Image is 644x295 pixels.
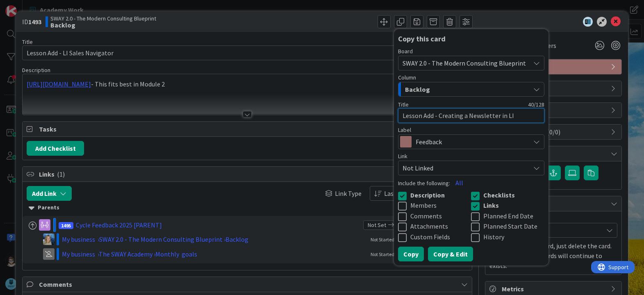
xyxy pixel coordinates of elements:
[27,79,467,89] p: - This fits best in Module 2
[398,179,450,188] label: Include the following:
[29,203,465,212] div: Parents
[405,84,430,95] span: Backlog
[27,186,72,201] button: Add Link
[398,75,416,80] span: Column
[398,202,471,211] button: Members
[502,62,607,72] span: Feedback
[471,202,544,211] button: Links
[398,222,471,232] button: Attachments
[398,108,544,123] textarea: Lesson Add - Creating a Newsletter in LI
[50,15,156,22] span: SWAY 2.0 - The Modern Consulting Blueprint
[471,212,544,222] button: Planned End Date
[547,128,560,136] span: ( 0/0 )
[398,33,544,44] div: Copy this card
[483,202,499,210] span: Links
[502,199,607,209] span: Mirrors
[502,105,607,115] span: Block
[27,80,91,88] a: [URL][DOMAIN_NAME]
[483,212,533,220] span: Planned End Date
[62,234,275,244] div: My business › SWAY 2.0 - The Modern Consulting Blueprint › Backlog
[398,127,411,133] span: Label
[384,188,416,198] span: Last Edited
[471,222,544,232] button: Planned Start Date
[370,186,420,201] button: Last Edited
[410,191,445,199] span: Description
[403,59,526,67] span: SWAY 2.0 - The Modern Consulting Blueprint
[403,162,526,174] span: Not Linked
[410,212,442,220] span: Comments
[410,233,450,241] span: Custom Fields
[398,247,424,261] button: Copy
[28,18,41,26] b: 1493
[39,124,457,134] span: Tasks
[22,66,50,74] span: Description
[398,153,407,159] span: Link
[483,222,537,231] span: Planned Start Date
[450,175,469,190] button: All
[43,234,55,245] img: MA
[39,279,457,289] span: Comments
[398,48,413,54] span: Board
[502,149,607,159] span: Attachments
[62,249,275,259] div: My business › The SWAY Academy › Monthly goals
[39,169,457,179] span: Links
[471,233,544,243] button: History
[502,127,607,137] span: Custom Fields
[22,45,472,60] input: type card name here...
[410,202,437,210] span: Members
[471,191,544,201] button: Checklists
[335,188,362,198] span: Link Type
[416,136,526,147] span: Feedback
[17,1,37,11] span: Support
[371,251,401,257] span: Not Started Yet
[27,141,84,156] button: Add Checklist
[59,222,73,229] span: 1495
[410,222,448,231] span: Attachments
[483,233,504,241] span: History
[483,191,515,199] span: Checklists
[57,170,65,178] span: ( 1 )
[76,220,162,230] div: Cycle Feedback 2025 [PARENT]
[22,17,41,27] span: ID
[22,38,33,45] label: Title
[398,82,544,97] button: Backlog
[398,191,471,201] button: Description
[371,236,401,243] span: Not Started Yet
[398,212,471,222] button: Comments
[411,101,544,108] div: 40 / 128
[428,247,473,261] button: Copy & Edit
[398,233,471,243] button: Custom Fields
[398,101,409,108] label: Title
[489,241,617,270] p: To delete a mirror card, just delete the card. All other mirrored cards will continue to exists.
[502,84,607,93] span: Dates
[368,221,386,229] span: Not Set
[502,284,607,294] span: Metrics
[50,22,156,28] b: Backlog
